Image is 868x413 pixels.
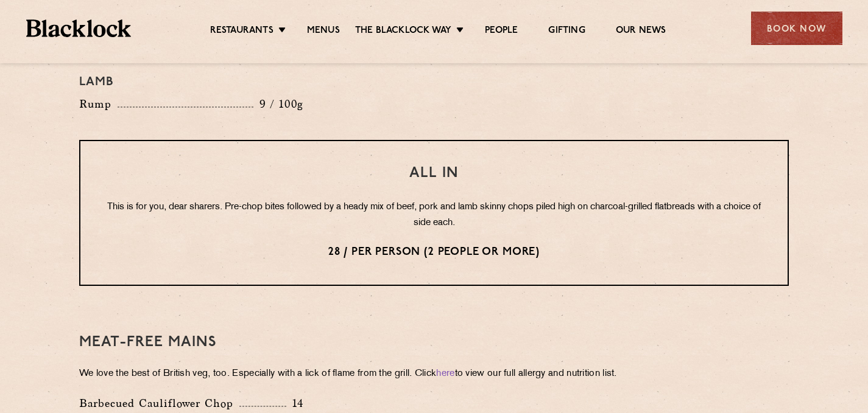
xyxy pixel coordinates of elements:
div: Book Now [751,12,842,45]
img: BL_Textured_Logo-footer-cropped.svg [26,19,132,37]
a: Our News [616,25,666,38]
a: here [436,369,454,378]
p: 28 / per person (2 people or more) [105,245,763,260]
p: This is for you, dear sharers. Pre-chop bites followed by a heady mix of beef, pork and lamb skin... [105,200,763,231]
p: Barbecued Cauliflower Chop [79,395,239,412]
a: Menus [307,25,340,38]
a: Gifting [548,25,585,38]
p: 9 / 100g [253,96,304,112]
h3: All In [105,165,763,181]
p: 14 [286,395,304,411]
a: The Blacklock Way [355,25,451,38]
h3: Meat-Free mains [79,335,789,350]
h4: Lamb [79,75,789,89]
a: People [485,25,518,38]
p: We love the best of British veg, too. Especially with a lick of flame from the grill. Click to vi... [79,366,789,383]
p: Rump [79,95,118,113]
a: Restaurants [210,25,273,38]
